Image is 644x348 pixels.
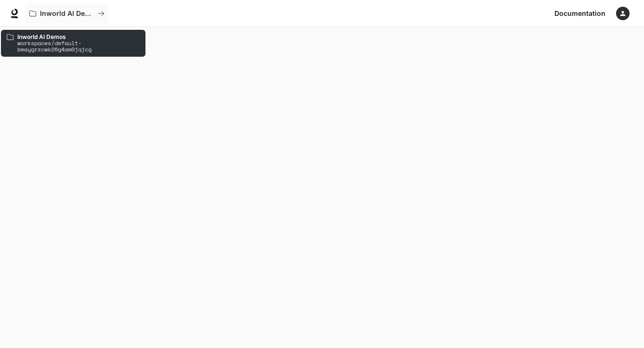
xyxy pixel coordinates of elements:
p: Inworld AI Demos [17,34,140,40]
span: Documentation [554,8,605,20]
p: Inworld AI Demos [40,10,94,18]
p: workspaces/default-bmaygrzcwk26g4am0jqjcg [17,40,140,52]
a: Documentation [551,4,609,23]
button: All workspaces [25,4,109,23]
